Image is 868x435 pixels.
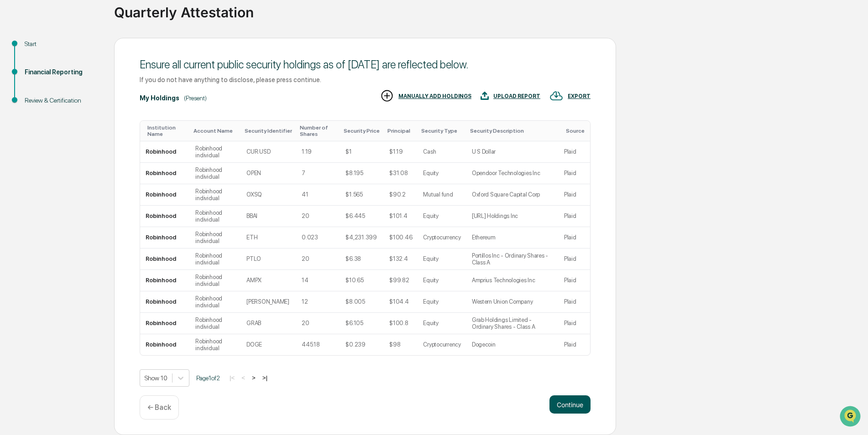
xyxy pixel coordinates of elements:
td: AMPX [241,270,296,291]
td: PTLO [241,249,296,270]
img: EXPORT [549,89,563,103]
td: $100.8 [384,313,418,334]
td: $1.565 [340,184,384,206]
div: Ensure all current public security holdings as of [DATE] are reflected below. [140,58,591,71]
td: Opendoor Technologies Inc [466,163,559,184]
a: 🖐️Preclearance [5,111,63,128]
div: Toggle SortBy [566,128,586,134]
iframe: Open customer support [839,405,863,430]
td: Robinhood [140,163,190,184]
td: Robinhood individual [190,291,241,313]
td: $10.65 [340,270,384,291]
td: $104.4 [384,291,418,313]
td: Plaid [559,313,590,334]
a: Powered byPylon [64,154,110,161]
div: Toggle SortBy [387,128,414,134]
td: Cryptocurrency [418,334,466,355]
td: Robinhood individual [190,141,241,163]
td: Mutual fund [418,184,466,206]
td: Robinhood [140,249,190,270]
div: If you do not have anything to disclose, please press continue. [140,76,591,83]
div: Toggle SortBy [245,128,293,134]
td: 41 [296,184,340,206]
td: $1.19 [384,141,418,163]
a: 🗄️Attestations [63,111,117,128]
button: > [249,374,258,382]
td: Cash [418,141,466,163]
td: 20 [296,206,340,227]
button: Continue [549,395,591,414]
td: Grab Holdings Limited - Ordinary Shares - Class A [466,313,559,334]
td: $0.239 [340,334,384,355]
div: We're available if you need us! [31,79,115,86]
span: Pylon [91,155,110,161]
div: (Present) [184,94,207,102]
td: Robinhood [140,334,190,355]
td: U S Dollar [466,141,559,163]
span: Preclearance [18,115,59,124]
td: Oxford Square Capital Corp [466,184,559,206]
button: < [239,374,248,382]
td: Plaid [559,334,590,355]
td: 1.19 [296,141,340,163]
td: 12 [296,291,340,313]
td: $6.105 [340,313,384,334]
td: Robinhood individual [190,270,241,291]
td: Plaid [559,291,590,313]
div: MANUALLY ADD HOLDINGS [398,93,471,99]
td: $90.2 [384,184,418,206]
td: Robinhood individual [190,184,241,206]
button: Start new chat [155,72,166,83]
td: OXSQ [241,184,296,206]
button: |< [227,374,237,382]
td: ETH [241,227,296,249]
div: Review & Certification [25,96,99,105]
td: Plaid [559,206,590,227]
div: Toggle SortBy [193,128,237,134]
img: UPLOAD REPORT [481,89,489,103]
td: BBAI [241,206,296,227]
span: Data Lookup [18,132,58,141]
td: Robinhood [140,184,190,206]
td: $31.08 [384,163,418,184]
div: Toggle SortBy [470,128,555,134]
div: EXPORT [568,93,591,99]
div: UPLOAD REPORT [493,93,540,99]
td: DOGE [241,334,296,355]
div: Toggle SortBy [147,124,186,137]
td: Plaid [559,270,590,291]
td: Plaid [559,141,590,163]
td: Robinhood [140,313,190,334]
td: 7 [296,163,340,184]
td: Robinhood [140,270,190,291]
td: Plaid [559,249,590,270]
td: Amprius Technologies Inc [466,270,559,291]
td: Equity [418,291,466,313]
td: Robinhood [140,141,190,163]
td: Equity [418,249,466,270]
td: CUR:USD [241,141,296,163]
div: Financial Reporting [25,67,99,77]
td: 20 [296,313,340,334]
td: Robinhood [140,227,190,249]
a: 🔎Data Lookup [5,129,61,145]
td: 20 [296,249,340,270]
p: ← Back [147,403,171,412]
td: Robinhood individual [190,206,241,227]
td: $8.005 [340,291,384,313]
td: $98 [384,334,418,355]
td: $101.4 [384,206,418,227]
td: $100.46 [384,227,418,249]
td: Western Union Company [466,291,559,313]
td: Ethereum [466,227,559,249]
img: MANUALLY ADD HOLDINGS [380,89,394,103]
td: OPEN [241,163,296,184]
td: $1 [340,141,384,163]
td: Robinhood [140,206,190,227]
td: Plaid [559,184,590,206]
td: $4,231.399 [340,227,384,249]
div: 🔎 [9,133,16,140]
td: Equity [418,313,466,334]
td: Robinhood individual [190,163,241,184]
